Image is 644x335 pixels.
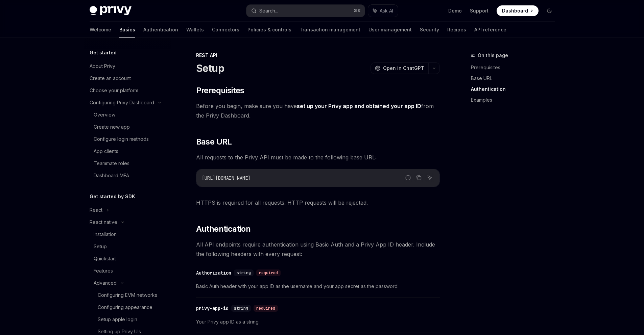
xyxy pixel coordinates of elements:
button: Search...⌘K [246,5,365,17]
div: App clients [94,147,118,155]
a: Wallets [186,22,204,38]
div: Quickstart [94,255,116,263]
a: Demo [448,7,462,14]
span: Dashboard [502,7,528,14]
a: Transaction management [300,22,360,38]
img: dark logo [90,6,132,16]
div: Choose your platform [90,86,138,95]
span: Basic Auth header with your app ID as the username and your app secret as the password. [196,282,440,290]
a: Teammate roles [84,157,171,170]
a: Configuring EVM networks [84,289,171,301]
a: User management [368,22,412,38]
div: Dashboard MFA [94,172,129,180]
a: Authentication [471,84,560,95]
button: Report incorrect code [404,173,412,182]
a: API reference [474,22,506,38]
span: All API endpoints require authentication using Basic Auth and a Privy App ID header. Include the ... [196,240,440,259]
button: Open in ChatGPT [371,62,428,74]
button: Toggle dark mode [544,5,555,16]
a: Dashboard MFA [84,170,171,182]
a: Overview [84,109,171,121]
div: Create new app [94,123,130,131]
span: HTTPS is required for all requests. HTTP requests will be rejected. [196,198,440,207]
a: App clients [84,145,171,157]
div: Create an account [90,74,131,82]
a: Setup [84,240,171,253]
div: Features [94,267,113,275]
a: Setup apple login [84,313,171,326]
a: Examples [471,95,560,105]
span: ⌘ K [354,8,361,14]
div: required [256,269,281,276]
div: React [90,206,102,214]
span: string [237,270,251,276]
a: Choose your platform [84,84,171,97]
a: Create an account [84,72,171,84]
button: Ask AI [368,5,398,17]
button: Copy the contents from the code block [414,173,423,182]
a: Support [470,7,488,14]
span: Prerequisites [196,85,244,96]
div: Teammate roles [94,159,129,167]
span: [URL][DOMAIN_NAME] [202,175,251,181]
a: About Privy [84,60,171,72]
span: Your Privy app ID as a string. [196,318,440,326]
span: All requests to the Privy API must be made to the following base URL: [196,153,440,162]
div: Setup apple login [98,315,137,324]
a: Base URL [471,73,560,84]
span: Authentication [196,224,251,234]
div: REST API [196,52,440,59]
div: Search... [259,7,278,15]
a: Policies & controls [247,22,291,38]
a: Connectors [212,22,239,38]
div: Configuring EVM networks [98,291,157,299]
a: Authentication [143,22,178,38]
div: About Privy [90,62,115,70]
div: Overview [94,111,115,119]
span: Ask AI [380,7,393,14]
h5: Get started [90,49,117,57]
a: Configure login methods [84,133,171,145]
span: Before you begin, make sure you have from the Privy Dashboard. [196,101,440,120]
div: Authorization [196,269,231,276]
a: Security [420,22,439,38]
div: required [254,305,278,312]
h1: Setup [196,62,224,74]
div: Configuring appearance [98,303,152,311]
a: Configuring appearance [84,301,171,313]
div: Setup [94,242,107,251]
a: Welcome [90,22,111,38]
span: On this page [478,51,508,59]
div: Advanced [94,279,117,287]
a: Dashboard [497,5,539,16]
a: Features [84,265,171,277]
a: Installation [84,228,171,240]
button: Ask AI [425,173,434,182]
div: React native [90,218,117,226]
a: Quickstart [84,253,171,265]
div: Installation [94,230,117,238]
div: Configure login methods [94,135,149,143]
a: set up your Privy app and obtained your app ID [297,103,421,110]
a: Create new app [84,121,171,133]
div: Configuring Privy Dashboard [90,99,154,107]
span: string [234,306,248,311]
a: Recipes [447,22,466,38]
span: Open in ChatGPT [383,65,424,72]
span: Base URL [196,136,232,147]
a: Basics [119,22,135,38]
h5: Get started by SDK [90,192,135,201]
div: privy-app-id [196,305,229,312]
a: Prerequisites [471,62,560,73]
